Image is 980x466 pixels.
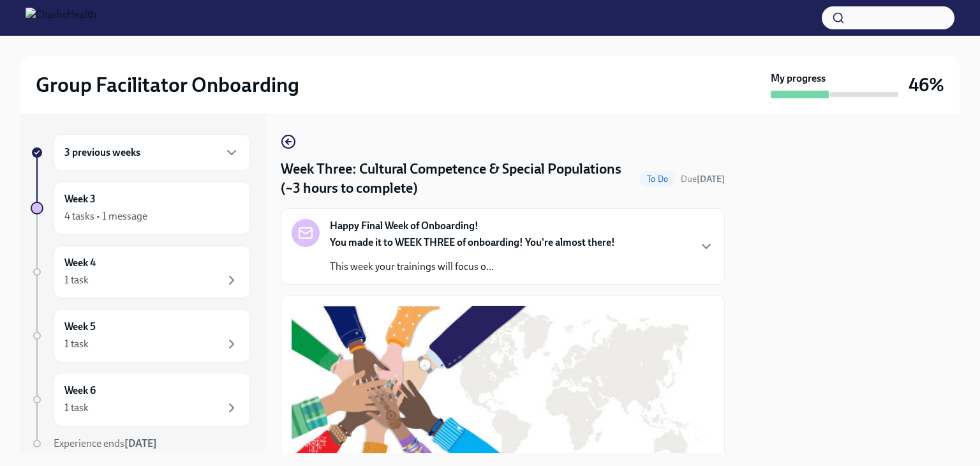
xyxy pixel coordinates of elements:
[26,8,96,28] img: CharlieHealth
[31,373,250,426] a: Week 61 task
[697,174,725,184] strong: [DATE]
[639,174,676,184] span: To Do
[64,320,96,334] h6: Week 5
[64,401,89,415] div: 1 task
[771,71,826,86] strong: My progress
[330,219,479,233] strong: Happy Final Week of Onboarding!
[281,160,634,198] h4: Week Three: Cultural Competence & Special Populations (~3 hours to complete)
[124,437,157,449] strong: [DATE]
[64,192,96,206] h6: Week 3
[54,437,157,449] span: Experience ends
[36,72,299,98] h2: Group Facilitator Onboarding
[64,273,89,287] div: 1 task
[681,174,725,184] span: Due
[64,256,96,270] h6: Week 4
[31,309,250,363] a: Week 51 task
[54,134,250,171] div: 3 previous weeks
[31,245,250,299] a: Week 41 task
[330,236,615,248] strong: You made it to WEEK THREE of onboarding! You're almost there!
[64,337,89,351] div: 1 task
[64,146,140,160] h6: 3 previous weeks
[330,260,615,274] p: This week your trainings will focus o...
[64,209,147,223] div: 4 tasks • 1 message
[64,384,96,398] h6: Week 6
[31,181,250,235] a: Week 34 tasks • 1 message
[909,73,944,96] h3: 46%
[681,173,725,185] span: August 25th, 2025 10:00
